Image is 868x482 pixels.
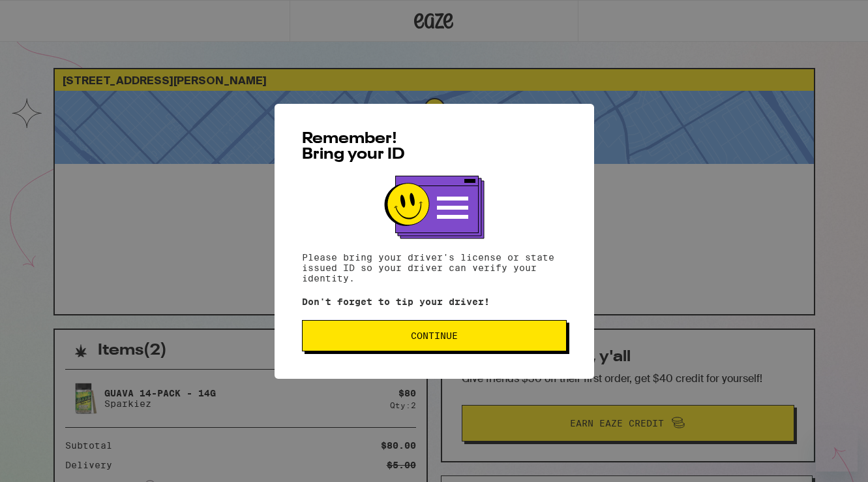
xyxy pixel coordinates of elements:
button: Continue [302,320,567,351]
p: Don't forget to tip your driver! [302,297,567,307]
span: Continue [411,331,458,340]
p: Please bring your driver's license or state issued ID so your driver can verify your identity. [302,252,567,283]
span: Remember! Bring your ID [302,131,405,163]
iframe: Button to launch messaging window [816,430,858,472]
